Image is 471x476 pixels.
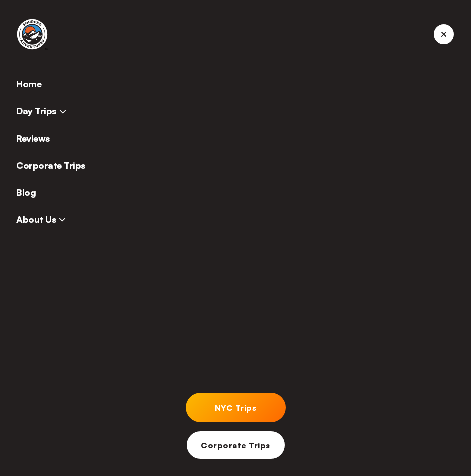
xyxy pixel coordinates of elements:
[186,393,286,422] a: NYC Trips
[16,160,85,171] a: Corporate Trips
[16,18,48,50] img: Sourced Adventures company logo
[16,133,50,144] a: Reviews
[433,23,455,45] button: mobile menu
[16,78,41,89] a: Home
[16,187,36,198] a: Blog
[186,430,286,460] a: Corporate Trips
[16,105,66,116] span: Day Trips
[16,214,66,225] span: About Us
